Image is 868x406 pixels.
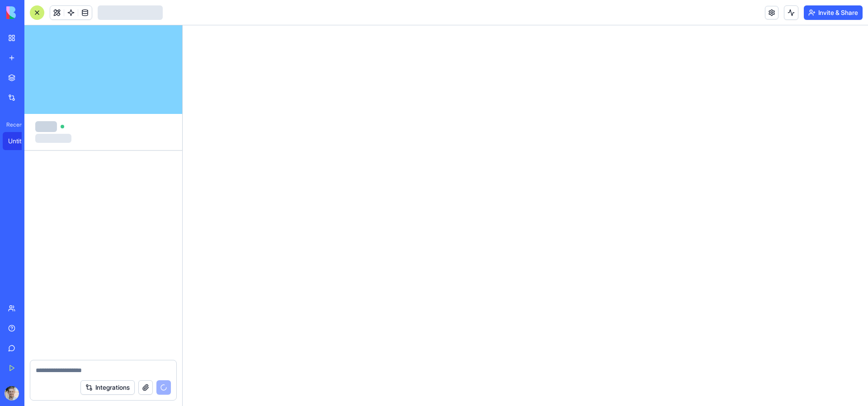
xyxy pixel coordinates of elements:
button: Invite & Share [804,5,863,20]
button: Integrations [80,380,135,395]
a: Untitled App [3,132,39,150]
img: ACg8ocKWrs1Q40M9I1y4VhgHjdy9egmqLCzjfoXAR-NubrED-cis8cQY3g=s96-c [5,386,19,401]
span: Recent [3,121,22,128]
div: Untitled App [8,137,33,146]
img: logo [6,6,62,19]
